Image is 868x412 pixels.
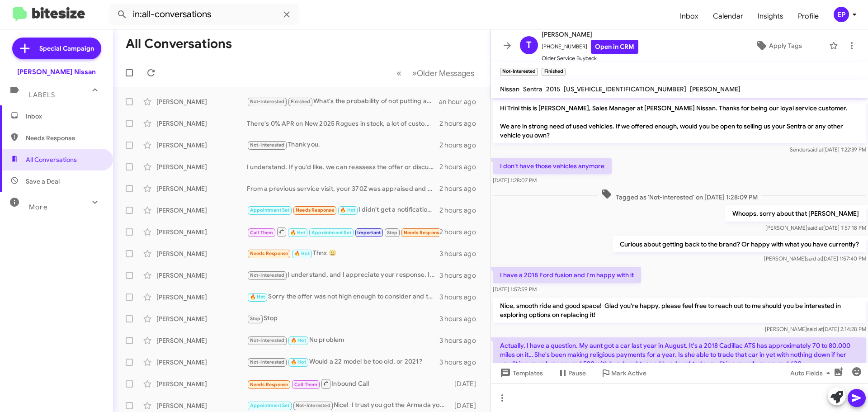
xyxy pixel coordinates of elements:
[807,224,823,231] span: said at
[156,141,247,150] div: [PERSON_NAME]
[247,335,439,346] div: No problem
[26,177,60,186] span: Save a Deal
[834,7,849,22] div: EP
[26,133,103,142] span: Needs Response
[290,230,306,236] span: 🔥 Hot
[765,326,866,332] span: [PERSON_NAME] [DATE] 2:14:28 PM
[826,7,858,22] button: EP
[126,37,232,51] h1: All Conversations
[591,40,638,54] a: Open in CRM
[732,38,825,54] button: Apply Tags
[247,313,439,324] div: Stop
[156,358,247,367] div: [PERSON_NAME]
[791,3,826,29] span: Profile
[247,184,439,193] div: From a previous service visit, your 370Z was appraised and an offer for $14,760 to purchase it wa...
[493,337,866,372] p: Actually, I have a question. My aunt got a car last year in August. It's a 2018 Cadillac ATS has ...
[250,230,274,236] span: Call Them
[250,142,285,148] span: Not-Interested
[439,119,483,128] div: 2 hours ago
[493,298,866,323] p: Nice, smooth ride and good space! Glad you're happy, please feel free to reach out to me should y...
[783,365,841,381] button: Auto Fields
[109,4,299,25] input: Search
[156,184,247,193] div: [PERSON_NAME]
[247,378,450,389] div: Inbound Call
[29,203,47,211] span: More
[439,314,483,323] div: 3 hours ago
[439,249,483,258] div: 3 hours ago
[291,99,311,104] span: Finished
[439,293,483,302] div: 3 hours ago
[764,255,866,262] span: [PERSON_NAME] [DATE] 1:57:40 PM
[439,336,483,345] div: 3 hours ago
[807,326,823,332] span: said at
[247,119,439,128] div: There's 0% APR on New 2025 Rogues in stock, a lot of customers that own a 22 model year have been...
[750,3,791,29] a: Insights
[806,255,822,262] span: said at
[250,272,285,278] span: Not-Interested
[542,68,565,76] small: Finished
[294,251,310,256] span: 🔥 Hot
[156,271,247,280] div: [PERSON_NAME]
[439,271,483,280] div: 3 hours ago
[250,316,261,322] span: Stop
[396,67,401,79] span: «
[542,29,638,40] span: [PERSON_NAME]
[500,85,519,93] span: Nissan
[250,207,290,213] span: Appointment Set
[439,227,483,237] div: 2 hours ago
[156,162,247,171] div: [PERSON_NAME]
[12,38,101,59] a: Special Campaign
[156,379,247,388] div: [PERSON_NAME]
[156,227,247,237] div: [PERSON_NAME]
[156,119,247,128] div: [PERSON_NAME]
[523,85,542,93] span: Sentra
[417,68,474,78] span: Older Messages
[26,112,103,121] span: Inbox
[291,337,306,343] span: 🔥 Hot
[706,3,750,29] a: Calendar
[439,184,483,193] div: 2 hours ago
[790,146,866,153] span: Sender [DATE] 1:22:39 PM
[156,97,247,106] div: [PERSON_NAME]
[296,403,330,408] span: Not-Interested
[450,379,483,388] div: [DATE]
[296,207,334,213] span: Needs Response
[26,155,77,164] span: All Conversations
[391,64,407,82] button: Previous
[156,206,247,215] div: [PERSON_NAME]
[247,292,439,302] div: Sorry the offer was not high enough to consider and thank you for your reply
[250,294,265,300] span: 🔥 Hot
[450,401,483,410] div: [DATE]
[542,40,638,54] span: [PHONE_NUMBER]
[291,359,306,365] span: 🔥 Hot
[439,97,483,106] div: an hour ago
[500,68,538,76] small: Not-Interested
[247,270,439,280] div: I understand, and I appreciate your response. If you change your mind or have any questions in th...
[357,230,381,236] span: Important
[392,64,480,82] nav: Page navigation example
[673,3,706,29] a: Inbox
[725,205,866,222] p: Whoops, sorry about that [PERSON_NAME]
[807,146,823,153] span: said at
[439,141,483,150] div: 2 hours ago
[546,85,560,93] span: 2015
[247,140,439,150] div: Thank you.
[491,365,550,381] button: Templates
[593,365,654,381] button: Mark Active
[526,38,532,52] span: T
[568,365,586,381] span: Pause
[406,64,480,82] button: Next
[439,358,483,367] div: 3 hours ago
[250,403,290,408] span: Appointment Set
[247,162,439,171] div: I understand. If you'd like, we can reassess the offer or discuss other options. Would you like t...
[39,44,94,53] span: Special Campaign
[156,314,247,323] div: [PERSON_NAME]
[250,99,285,104] span: Not-Interested
[247,400,450,411] div: Nice! I trust you got the Armada you were looking for?
[611,365,646,381] span: Mark Active
[340,207,355,213] span: 🔥 Hot
[311,230,351,236] span: Appointment Set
